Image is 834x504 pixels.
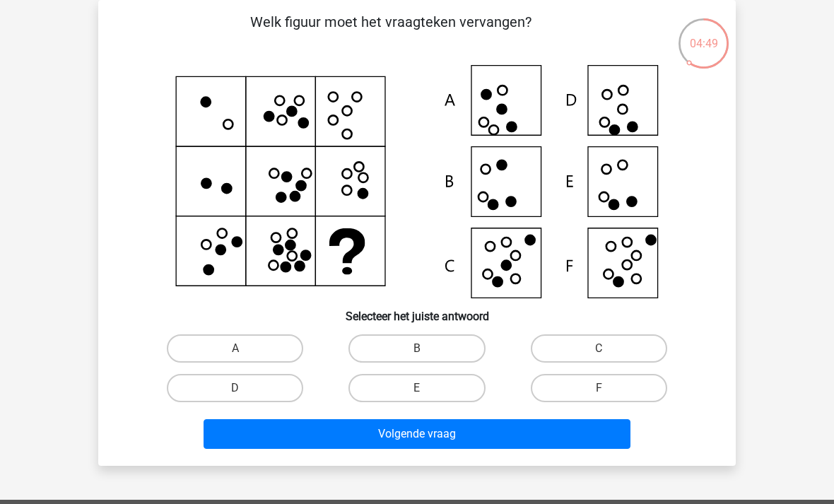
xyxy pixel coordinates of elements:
[121,298,713,323] h6: Selecteer het juiste antwoord
[121,11,660,54] p: Welk figuur moet het vraagteken vervangen?
[348,374,485,402] label: E
[167,334,303,363] label: A
[204,419,631,449] button: Volgende vraag
[531,374,667,402] label: F
[531,334,667,363] label: C
[677,17,730,52] div: 04:49
[348,334,485,363] label: B
[167,374,303,402] label: D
